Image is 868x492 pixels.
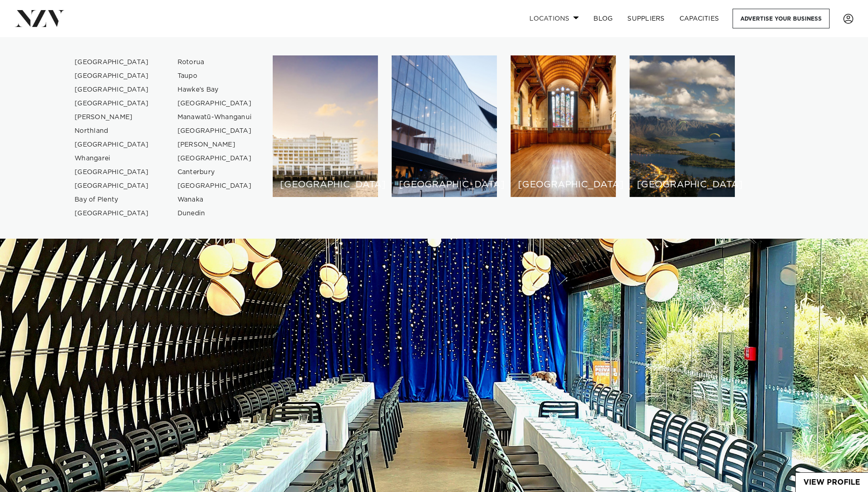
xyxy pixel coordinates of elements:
[170,97,259,110] a: [GEOGRAPHIC_DATA]
[67,124,156,138] a: Northland
[67,193,156,207] a: Bay of Plenty
[170,124,259,138] a: [GEOGRAPHIC_DATA]
[170,55,259,69] a: Rotorua
[67,165,156,179] a: [GEOGRAPHIC_DATA]
[67,207,156,220] a: [GEOGRAPHIC_DATA]
[67,97,156,110] a: [GEOGRAPHIC_DATA]
[170,69,259,83] a: Taupo
[170,207,259,220] a: Dunedin
[273,55,378,197] a: Auckland venues [GEOGRAPHIC_DATA]
[170,165,259,179] a: Canterbury
[511,55,616,197] a: Christchurch venues [GEOGRAPHIC_DATA]
[399,180,490,190] h6: [GEOGRAPHIC_DATA]
[67,138,156,152] a: [GEOGRAPHIC_DATA]
[170,110,259,124] a: Manawatū-Whanganui
[522,9,586,28] a: Locations
[67,110,156,124] a: [PERSON_NAME]
[170,83,259,97] a: Hawke's Bay
[67,152,156,165] a: Whangarei
[796,473,868,492] a: View Profile
[630,55,735,197] a: Queenstown venues [GEOGRAPHIC_DATA]
[518,180,609,190] h6: [GEOGRAPHIC_DATA]
[67,69,156,83] a: [GEOGRAPHIC_DATA]
[67,55,156,69] a: [GEOGRAPHIC_DATA]
[170,179,259,193] a: [GEOGRAPHIC_DATA]
[170,152,259,165] a: [GEOGRAPHIC_DATA]
[620,9,672,28] a: SUPPLIERS
[280,180,371,190] h6: [GEOGRAPHIC_DATA]
[672,9,727,28] a: Capacities
[586,9,620,28] a: BLOG
[392,55,497,197] a: Wellington venues [GEOGRAPHIC_DATA]
[733,9,830,28] a: Advertise your business
[637,180,728,190] h6: [GEOGRAPHIC_DATA]
[67,83,156,97] a: [GEOGRAPHIC_DATA]
[170,138,259,152] a: [PERSON_NAME]
[67,179,156,193] a: [GEOGRAPHIC_DATA]
[15,10,65,27] img: nzv-logo.png
[170,193,259,207] a: Wanaka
